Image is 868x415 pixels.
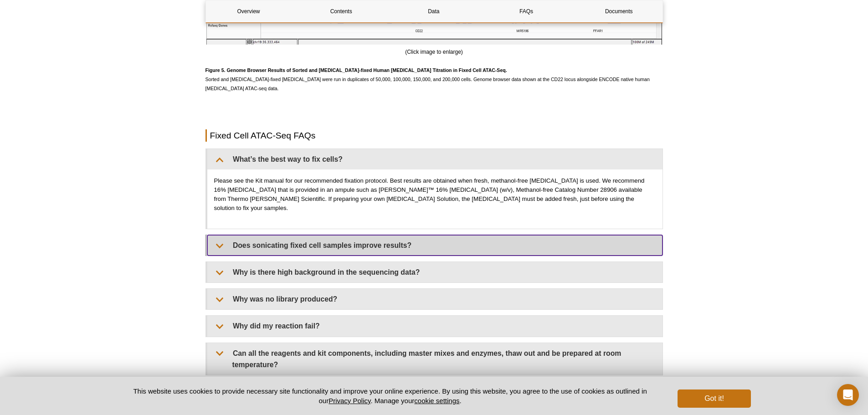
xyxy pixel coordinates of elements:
p: This website uses cookies to provide necessary site functionality and improve your online experie... [118,386,663,405]
a: FAQs [483,0,569,22]
span: Sorted and [MEDICAL_DATA]-fixed [MEDICAL_DATA] were run in duplicates of 50,000, 100,000, 150,000... [205,67,650,91]
a: Data [391,0,477,22]
span: (Click image to enlarge) [405,49,463,55]
summary: Can all the reagents and kit components, including master mixes and enzymes, thaw out and be prep... [207,343,663,375]
a: Documents [576,0,662,22]
summary: Does sonicating fixed cell samples improve results? [207,235,663,256]
strong: Figure 5. Genome Browser Results of Sorted and [MEDICAL_DATA]-fixed Human [MEDICAL_DATA] Titratio... [205,67,507,73]
a: Contents [298,0,384,22]
summary: Why is there high background in the sequencing data? [207,262,663,282]
button: cookie settings [414,397,459,405]
a: Overview [206,0,292,22]
button: Got it! [678,389,750,408]
summary: Why was no library produced? [207,289,663,309]
summary: Why did my reaction fail? [207,316,663,336]
a: Privacy Policy [329,397,370,405]
summary: What’s the best way to fix cells? [207,149,663,169]
p: Please see the Kit manual for our recommended fixation protocol. Best results are obtained when f... [214,176,656,213]
div: Open Intercom Messenger [837,384,859,406]
h2: Fixed Cell ATAC-Seq FAQs [205,129,663,142]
